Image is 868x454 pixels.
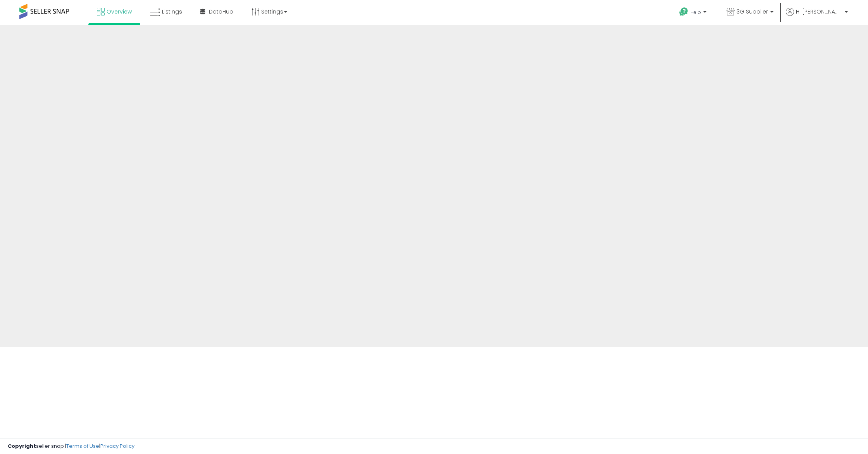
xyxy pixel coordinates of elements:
i: Get Help [679,7,689,17]
span: Hi [PERSON_NAME] [796,8,842,15]
span: 3G Supplier [737,8,768,15]
span: Listings [162,8,182,15]
span: DataHub [209,8,233,15]
a: Hi [PERSON_NAME] [786,8,848,25]
span: Overview [107,8,132,15]
span: Help [691,9,701,15]
a: Help [673,1,714,25]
